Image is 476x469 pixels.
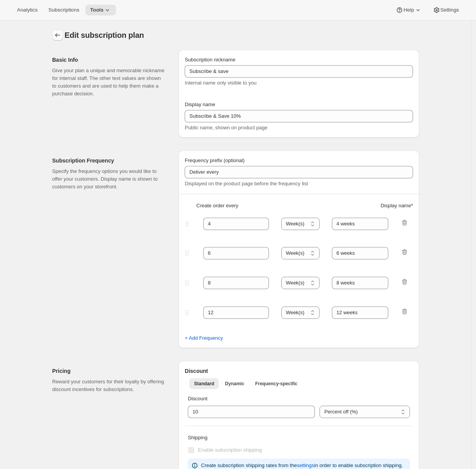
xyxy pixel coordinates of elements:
[52,367,166,375] h2: Pricing
[440,7,459,13] span: Settings
[188,434,410,442] p: Shipping
[52,378,166,393] p: Reward your customers for their loyalty by offering discount incentives for subscriptions.
[201,462,403,468] span: Create subscription shipping rates from the in order to enable subscription shipping.
[44,5,84,15] button: Subscriptions
[185,110,413,122] input: Subscribe & Save
[185,65,413,78] input: Subscribe & Save
[332,218,389,230] input: 1 month
[188,395,410,403] p: Discount
[90,7,104,13] span: Tools
[332,277,389,289] input: 1 month
[185,367,413,375] h2: Discount
[225,381,244,387] span: Dynamic
[52,56,166,64] h2: Basic Info
[185,181,308,186] span: Displayed on the product page before the frequency list
[185,157,245,163] span: Frequency prefix (optional)
[428,5,464,15] button: Settings
[381,202,413,210] span: Display name *
[52,157,166,164] h2: Subscription Frequency
[52,168,166,191] p: Specify the frequency options you would like to offer your customers. Display name is shown to cu...
[185,166,413,178] input: Deliver every
[65,31,144,39] span: Edit subscription plan
[48,7,79,13] span: Subscriptions
[85,5,116,15] button: Tools
[180,332,228,344] button: + Add Frequency
[196,202,238,210] span: Create order every
[185,125,267,130] span: Public name, shown on product page
[332,306,389,319] input: 1 month
[332,247,389,259] input: 1 month
[185,80,257,86] span: Internal name only visible to you
[185,334,223,342] span: + Add Frequency
[12,5,42,15] button: Analytics
[185,57,235,63] span: Subscription nickname
[391,5,426,15] button: Help
[52,30,63,41] button: Subscription plans
[194,381,214,387] span: Standard
[17,7,37,13] span: Analytics
[198,447,262,453] span: Enable subscription shipping
[188,406,303,418] input: 10
[185,102,215,107] span: Display name
[52,67,166,98] p: Give your plan a unique and memorable nickname for internal staff. The other text values are show...
[255,381,297,387] span: Frequency-specific
[403,7,414,13] span: Help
